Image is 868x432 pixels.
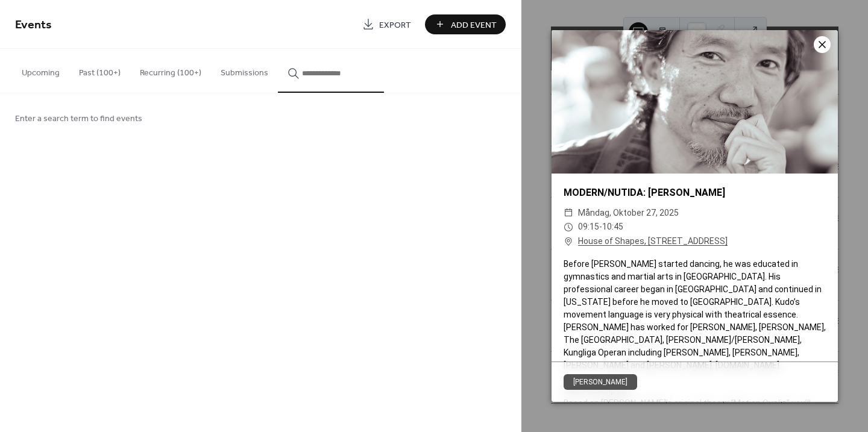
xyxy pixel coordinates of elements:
[130,49,211,92] button: Recurring (100+)
[578,206,679,221] span: måndag, oktober 27, 2025
[578,234,728,249] a: House of Shapes, [STREET_ADDRESS]
[564,220,573,234] div: ​
[564,206,573,221] div: ​
[602,222,623,231] span: 10:45
[69,49,130,92] button: Past (100+)
[564,234,573,249] div: ​
[564,374,637,390] button: [PERSON_NAME]
[599,222,602,231] span: -
[379,19,411,31] span: Export
[353,14,420,34] a: Export
[451,19,497,31] span: Add Event
[211,49,278,92] button: Submissions
[15,113,142,125] span: Enter a search term to find events
[425,14,506,34] button: Add Event
[12,49,69,92] button: Upcoming
[15,13,52,37] span: Events
[578,222,599,231] span: 09:15
[552,186,838,200] div: MODERN/NUTIDA: [PERSON_NAME]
